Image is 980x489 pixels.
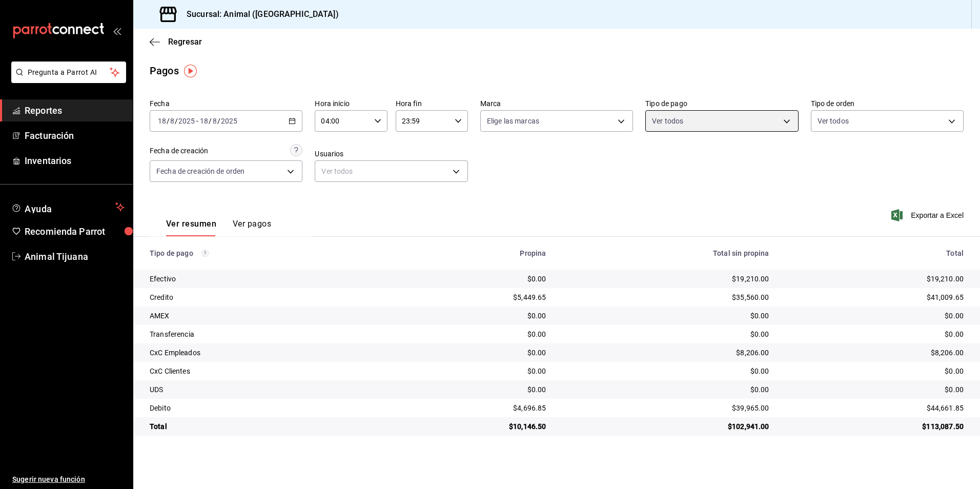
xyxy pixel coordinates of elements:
input: -- [199,117,209,125]
div: Total sin propina [563,249,769,257]
div: $0.00 [398,311,546,321]
div: $41,009.65 [786,292,964,302]
div: $0.00 [786,384,964,395]
div: $39,965.00 [563,403,769,413]
div: UDS [150,384,381,395]
div: $4,696.85 [398,403,546,413]
div: Pagos [150,63,179,78]
button: open_drawer_menu [113,27,121,35]
div: $0.00 [786,329,964,339]
span: / [175,117,178,125]
label: Tipo de orden [811,100,964,107]
div: Ver todos [315,160,467,182]
div: $35,560.00 [563,292,769,302]
h3: Sucursal: Animal ([GEOGRAPHIC_DATA]) [178,8,339,21]
div: $0.00 [398,366,546,376]
div: $0.00 [398,329,546,339]
div: Total [786,249,964,257]
div: Efectivo [150,274,381,284]
div: $0.00 [786,366,964,376]
span: / [217,117,220,125]
label: Hora fin [396,100,468,107]
label: Marca [480,100,633,107]
div: Fecha de creación [150,146,208,156]
label: Hora inicio [315,100,387,107]
span: Sugerir nueva función [12,474,125,485]
div: $113,087.50 [786,421,964,432]
img: Tooltip marker [184,65,197,77]
button: Exportar a Excel [893,209,964,221]
div: AMEX [150,311,381,321]
div: Tipo de pago [150,249,381,257]
div: $19,210.00 [563,274,769,284]
span: Facturación [25,129,125,142]
div: $8,206.00 [563,348,769,358]
div: $0.00 [398,348,546,358]
input: -- [212,117,217,125]
div: $8,206.00 [786,348,964,358]
span: Elige las marcas [487,116,539,126]
span: Fecha de creación de orden [156,166,244,176]
div: Total [150,421,381,432]
button: Ver resumen [166,219,216,236]
span: Recomienda Parrot [25,225,125,238]
label: Fecha [150,100,302,107]
div: Transferencia [150,329,381,339]
span: / [167,117,170,125]
div: Debito [150,403,381,413]
span: Inventarios [25,154,125,168]
div: $5,449.65 [398,292,546,302]
span: Regresar [168,37,202,47]
span: Ayuda [25,201,111,213]
div: $102,941.00 [563,421,769,432]
div: $19,210.00 [786,274,964,284]
div: $0.00 [563,366,769,376]
span: / [209,117,212,125]
label: Tipo de pago [645,100,798,107]
div: navigation tabs [166,219,271,236]
div: Propina [398,249,546,257]
button: Ver pagos [233,219,271,236]
span: Ver todos [652,116,683,126]
span: - [196,117,198,125]
input: ---- [178,117,195,125]
input: -- [157,117,167,125]
input: ---- [220,117,238,125]
button: Regresar [150,37,202,47]
span: Pregunta a Parrot AI [28,67,110,78]
div: CxC Empleados [150,348,381,358]
span: Animal Tijuana [25,250,125,263]
span: Reportes [25,104,125,117]
svg: Los pagos realizados con Pay y otras terminales son montos brutos. [201,250,209,257]
span: Ver todos [818,116,849,126]
div: $0.00 [398,274,546,284]
div: $0.00 [563,329,769,339]
div: CxC Clientes [150,366,381,376]
div: Credito [150,292,381,302]
a: Pregunta a Parrot AI [7,74,126,85]
div: $0.00 [563,311,769,321]
div: $44,661.85 [786,403,964,413]
div: $0.00 [786,311,964,321]
div: $10,146.50 [398,421,546,432]
div: $0.00 [398,384,546,395]
input: -- [170,117,175,125]
div: $0.00 [563,384,769,395]
label: Usuarios [315,150,467,157]
button: Pregunta a Parrot AI [11,62,126,83]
